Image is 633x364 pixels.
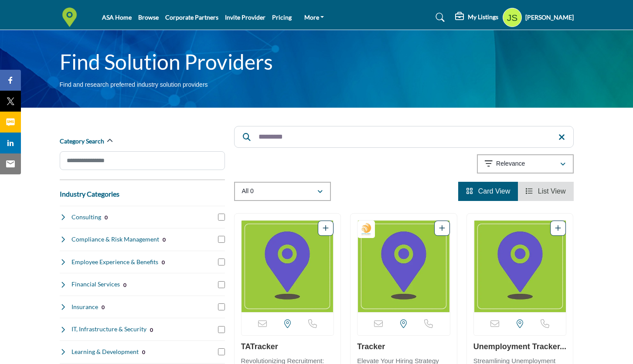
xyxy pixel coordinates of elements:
[474,221,566,312] img: Unemployment Tracker
[496,160,525,168] p: Relevance
[218,236,225,243] input: Select Compliance & Risk Management checkbox
[234,126,574,148] input: Search
[163,237,166,243] b: 0
[60,189,119,199] button: Industry Categories
[218,303,225,310] input: Select Insurance checkbox
[150,327,153,333] b: 0
[162,258,165,266] div: 0 Results For Employee Experience & Benefits
[102,14,132,21] a: ASA Home
[525,13,574,22] h5: [PERSON_NAME]
[439,225,445,232] a: Add To List
[473,342,567,352] h3: Unemployment Tracker
[60,81,208,89] p: Find and research preferred industry solution providers
[142,348,145,356] div: 0 Results For Learning & Development
[142,349,145,355] b: 0
[242,221,334,312] a: Open Listing in new tab
[466,187,510,195] a: View Card
[242,187,254,196] p: All 0
[473,342,566,351] a: Unemployment Tracker...
[298,11,330,24] a: More
[218,281,225,288] input: Select Financial Services checkbox
[163,235,166,243] div: 0 Results For Compliance & Risk Management
[503,8,522,27] button: Show hide supplier dropdown
[478,187,510,195] span: Card View
[71,325,146,333] h4: IT, Infrastructure & Security: Technology infrastructure, cybersecurity, and IT support services ...
[60,151,225,170] input: Search Category
[218,326,225,333] input: Select IT, Infrastructure & Security checkbox
[477,154,574,173] button: Relevance
[218,259,225,265] input: Select Employee Experience & Benefits checkbox
[468,13,498,21] h5: My Listings
[242,221,334,312] img: TATracker
[458,182,518,201] li: Card View
[123,281,126,289] div: 0 Results For Financial Services
[102,303,105,311] div: 0 Results For Insurance
[60,48,273,75] h1: Find Solution Providers
[123,282,126,288] b: 0
[71,235,159,244] h4: Compliance & Risk Management: Services to ensure staffing companies meet regulatory requirements ...
[455,12,498,23] div: My Listings
[357,342,385,351] a: Tracker
[234,182,331,201] button: All 0
[71,213,101,221] h4: Consulting: Strategic advisory services to help staffing firms optimize operations and grow their...
[60,7,84,27] img: Site Logo
[71,347,139,356] h4: Learning & Development: Training programs and educational resources to enhance staffing professio...
[241,342,278,351] a: TATracker
[357,221,450,312] img: Tracker
[323,225,329,232] a: Add To List
[555,225,561,232] a: Add To List
[474,221,566,312] a: Open Listing in new tab
[150,326,153,333] div: 0 Results For IT, Infrastructure & Security
[218,214,225,221] input: Select Consulting checkbox
[102,304,105,310] b: 0
[526,187,565,195] a: View List
[538,187,566,195] span: List View
[272,14,292,21] a: Pricing
[138,14,159,21] a: Browse
[162,259,165,265] b: 0
[105,213,108,221] div: 0 Results For Consulting
[71,280,120,289] h4: Financial Services: Banking, accounting, and financial planning services tailored for staffing co...
[105,214,108,221] b: 0
[71,303,98,311] h4: Insurance: Specialized insurance coverage including professional liability and workers' compensat...
[60,137,104,146] h2: Category Search
[427,10,450,24] a: Search
[357,342,450,352] h3: Tracker
[357,221,450,312] a: Open Listing in new tab
[218,348,225,355] input: Select Learning & Development checkbox
[165,14,218,21] a: Corporate Partners
[518,182,573,201] li: List View
[360,223,373,236] img: 2025 Staffing World Exhibitors Badge Icon
[71,258,158,266] h4: Employee Experience & Benefits: Solutions for enhancing workplace culture, employee satisfaction,...
[225,14,265,21] a: Invite Provider
[241,342,334,352] h3: TATracker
